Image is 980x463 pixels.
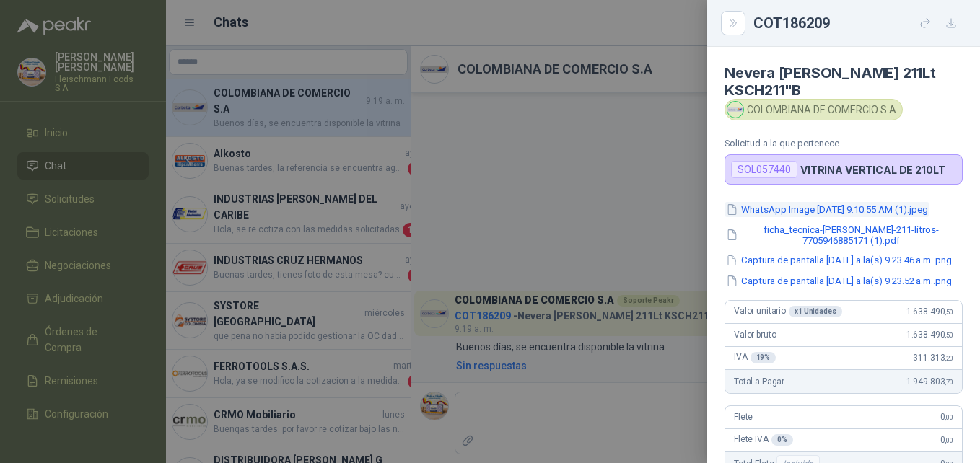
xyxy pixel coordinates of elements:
[725,99,903,120] div: COLOMBIANA DE COMERCIO S.A
[734,330,776,340] span: Valor bruto
[734,306,842,317] span: Valor unitario
[734,352,776,363] span: IVA
[725,138,963,149] p: Solicitud a la que pertenece
[945,354,953,362] span: ,20
[725,223,963,247] button: ficha_tecnica-[PERSON_NAME]-211-litros-7705946885171 (1).pdf
[945,413,953,421] span: ,00
[906,376,953,387] span: 1.949.803
[945,378,953,386] span: ,70
[725,202,929,217] button: WhatsApp Image [DATE] 9.10.55 AM (1).jpeg
[913,353,953,363] span: 311.313
[945,308,953,316] span: ,50
[945,436,953,444] span: ,00
[771,434,793,446] div: 0 %
[725,273,953,288] button: Captura de pantalla [DATE] a la(s) 9.23.52 a.m..png
[725,14,742,32] button: Close
[906,330,953,340] span: 1.638.490
[734,376,784,387] span: Total a Pagar
[800,164,945,176] p: VITRINA VERTICAL DE 210LT
[906,307,953,317] span: 1.638.490
[940,412,953,422] span: 0
[734,434,793,446] span: Flete IVA
[789,306,842,317] div: x 1 Unidades
[727,102,743,118] img: Company Logo
[731,161,797,178] div: SOL057440
[945,331,953,339] span: ,50
[940,435,953,445] span: 0
[725,64,963,99] h4: Nevera [PERSON_NAME] 211Lt KSCH211"B
[725,253,953,268] button: Captura de pantalla [DATE] a la(s) 9.23.46 a.m..png
[753,12,963,35] div: COT186209
[734,412,753,422] span: Flete
[751,352,776,363] div: 19 %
